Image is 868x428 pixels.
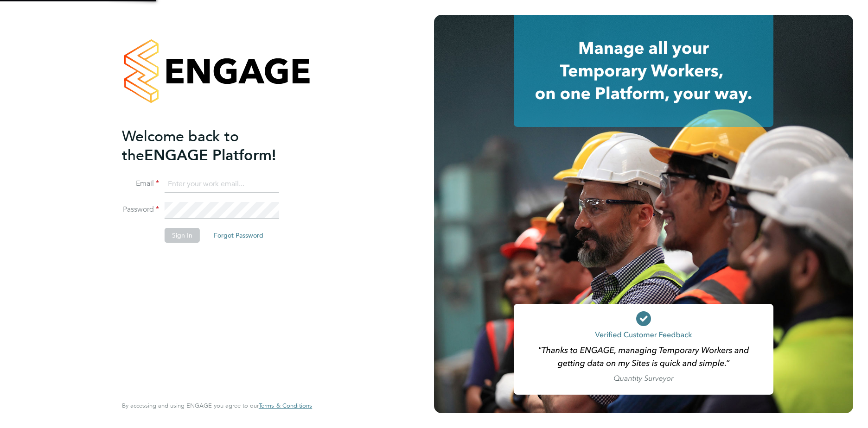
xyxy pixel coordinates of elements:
[122,402,312,409] span: By accessing and using ENGAGE you agree to our
[165,228,200,243] button: Sign In
[259,402,312,409] span: Terms & Conditions
[165,176,279,193] input: Enter your work email...
[122,127,303,165] h2: ENGAGE Platform!
[122,127,239,164] span: Welcome back to the
[122,179,159,189] label: Email
[122,205,159,214] label: Password
[206,228,271,243] button: Forgot Password
[259,402,312,409] a: Terms & Conditions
